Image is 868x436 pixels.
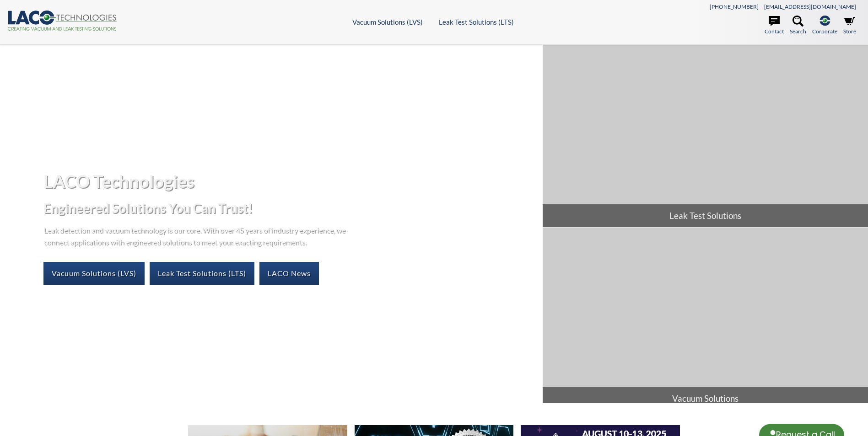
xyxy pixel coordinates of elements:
a: [EMAIL_ADDRESS][DOMAIN_NAME] [764,3,856,10]
h1: LACO Technologies [43,170,535,192]
span: Leak Test Solutions [543,204,868,227]
a: Vacuum Solutions (LVS) [352,18,423,26]
a: Vacuum Solutions [543,228,868,410]
a: Leak Test Solutions (LTS) [439,18,514,26]
a: Vacuum Solutions (LVS) [43,262,145,285]
a: LACO News [259,262,319,285]
span: Vacuum Solutions [543,387,868,410]
a: Search [790,16,806,36]
h2: Engineered Solutions You Can Trust! [43,200,535,217]
a: [PHONE_NUMBER] [710,3,759,10]
p: Leak detection and vacuum technology is our core. With over 45 years of industry experience, we c... [43,224,350,247]
a: Leak Test Solutions (LTS) [150,262,254,285]
a: Leak Test Solutions [543,45,868,227]
a: Store [843,16,856,36]
span: Corporate [812,27,837,36]
a: Contact [765,16,784,36]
